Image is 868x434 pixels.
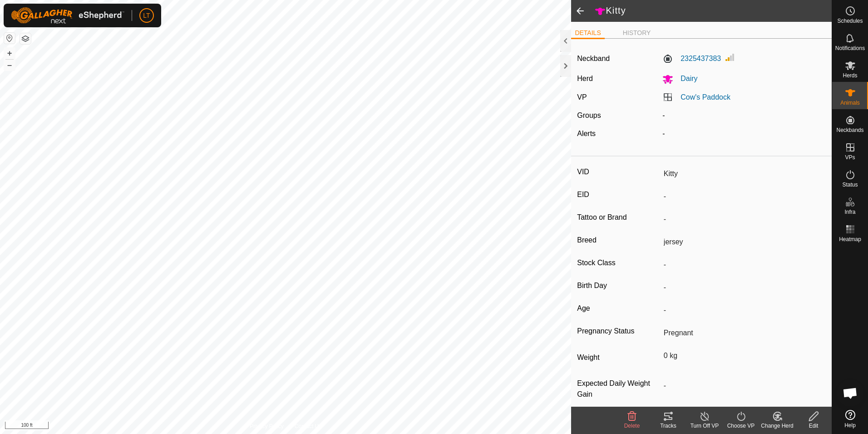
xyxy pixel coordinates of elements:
img: Gallagher Logo [11,7,124,24]
a: Contact Us [295,422,321,430]
span: Herds [843,73,857,78]
label: EID [577,189,660,201]
span: Notifications [835,45,865,51]
label: Weight [577,348,660,367]
button: – [4,60,15,71]
div: Choose VP [723,422,759,430]
img: Signal strength [725,52,735,63]
label: Alerts [577,130,596,137]
label: Groups [577,111,601,119]
span: Heatmap [839,237,861,242]
li: DETAILS [571,28,604,39]
label: Birth Day [577,280,660,292]
label: Breed [577,234,660,246]
span: VPs [845,155,855,160]
button: Reset Map [4,33,15,44]
span: Neckbands [836,127,863,133]
label: Pregnancy Status [577,325,660,337]
label: Stock Class [577,257,660,269]
button: + [4,48,15,59]
div: Open chat [837,379,864,407]
label: Expected Daily Weight Gain [577,378,660,400]
span: Schedules [837,18,863,24]
label: 2325437383 [662,53,721,64]
span: Delete [624,423,640,429]
div: - [659,128,829,139]
span: Help [844,423,856,428]
a: Privacy Policy [250,422,284,430]
div: Edit [795,422,832,430]
label: VP [577,93,587,101]
h2: Kitty [595,5,832,17]
span: Status [842,182,858,187]
div: Change Herd [759,422,795,430]
div: - [659,110,829,121]
a: Help [832,406,868,432]
label: Tattoo or Brand [577,212,660,223]
label: Neckband [577,53,610,64]
button: Map Layers [20,33,31,44]
span: LT [143,11,150,20]
span: Dairy [673,75,697,82]
div: Tracks [650,422,686,430]
label: VID [577,166,660,178]
span: Animals [840,100,860,106]
label: Herd [577,75,593,82]
li: HISTORY [619,28,655,38]
label: Age [577,303,660,314]
span: Infra [844,209,855,215]
a: Cow's Paddock [681,93,730,101]
div: Turn Off VP [686,422,723,430]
